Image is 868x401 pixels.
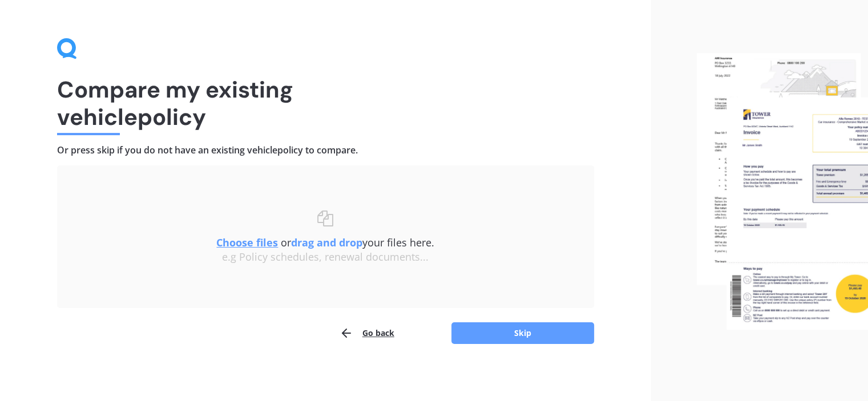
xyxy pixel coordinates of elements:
b: drag and drop [291,236,362,249]
h4: Or press skip if you do not have an existing vehicle policy to compare. [57,144,594,156]
button: Skip [451,322,594,344]
h1: Compare my existing vehicle policy [57,76,594,131]
div: e.g Policy schedules, renewal documents... [80,251,571,264]
span: or your files here. [216,236,434,249]
img: files.webp [697,53,868,330]
button: Go back [340,322,394,345]
u: Choose files [216,236,278,249]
